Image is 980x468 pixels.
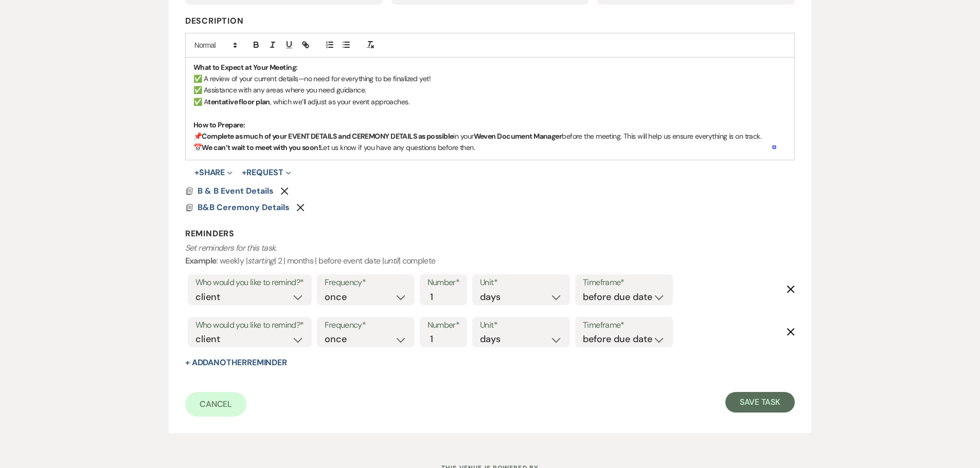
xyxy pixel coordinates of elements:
[193,73,787,84] p: ✅ A review of your current details—no need for everything to be finalized yet!
[186,58,795,160] div: To enrich screen reader interactions, please activate Accessibility in Grammarly extension settings
[427,275,460,290] label: Number*
[195,318,304,333] label: Who would you like to remind?*
[427,318,460,333] label: Number*
[242,169,291,177] button: Request
[193,142,787,153] p: 📅 Let us know if you have any questions before then.
[195,275,304,290] label: Who would you like to remind?*
[325,275,407,290] label: Frequency*
[194,169,199,177] span: +
[480,275,562,290] label: Unit*
[202,143,320,152] strong: We can’t wait to meet with you soon!
[194,169,233,177] button: Share
[725,392,795,413] button: Save Task
[198,185,276,197] button: B & B Event Details
[474,132,562,141] strong: Weven Document Manager
[325,318,407,333] label: Frequency*
[193,130,787,142] p: 📌 in your before the meeting. This will help us ensure everything is on track.
[242,169,246,177] span: +
[198,185,274,196] span: B & B Event Details
[185,228,795,239] h3: Reminders
[193,120,245,129] strong: How to Prepare:
[198,202,290,213] span: B&B Ceremony Details
[202,132,453,141] strong: Complete as much of your EVENT DETAILS and CEREMONY DETAILS as possible
[198,201,292,214] button: B&B Ceremony Details
[208,97,270,106] strong: tentative floor plan
[193,84,787,96] p: ✅ Assistance with any areas where you need guidance.
[185,242,277,253] i: Set reminders for this task.
[193,63,298,72] strong: What to Expect at Your Meeting:
[384,255,399,266] i: until
[480,318,562,333] label: Unit*
[247,255,274,266] i: starting
[583,318,665,333] label: Timeframe*
[583,275,665,290] label: Timeframe*
[185,255,217,266] b: Example
[185,392,247,417] a: Cancel
[193,96,787,107] p: ✅ A , which we’ll adjust as your event approaches.
[185,359,287,367] button: + AddAnotherReminder
[185,14,795,29] label: Description
[185,241,795,268] p: : weekly | | 2 | months | before event date | | complete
